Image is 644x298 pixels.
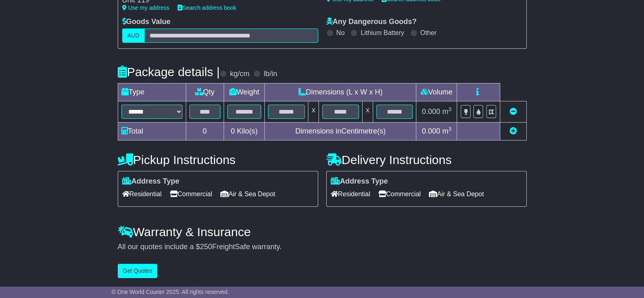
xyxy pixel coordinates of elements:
[308,101,319,122] td: x
[360,29,404,37] label: Lithium Battery
[265,83,416,101] td: Dimensions (L x W x H)
[362,101,373,122] td: x
[422,127,440,135] span: 0.000
[122,28,145,43] label: AUD
[186,83,224,101] td: Qty
[429,188,484,200] span: Air & Sea Depot
[122,18,171,26] label: Goods Value
[442,107,452,116] span: m
[170,188,212,200] span: Commercial
[326,18,417,26] label: Any Dangerous Goods?
[264,70,277,79] label: lb/in
[118,65,220,79] h4: Package details |
[331,188,370,200] span: Residential
[378,188,421,200] span: Commercial
[122,177,180,186] label: Address Type
[118,122,186,140] td: Total
[231,127,235,135] span: 0
[510,107,517,116] a: Remove this item
[448,106,452,112] sup: 3
[331,177,388,186] label: Address Type
[230,70,249,79] label: kg/cm
[122,188,162,200] span: Residential
[224,83,265,101] td: Weight
[118,264,158,278] button: Get Quotes
[112,289,229,295] span: © One World Courier 2025. All rights reserved.
[118,153,318,167] h4: Pickup Instructions
[422,107,440,116] span: 0.000
[224,122,265,140] td: Kilo(s)
[200,243,212,251] span: 250
[220,188,275,200] span: Air & Sea Depot
[448,126,452,132] sup: 3
[118,243,527,252] div: All our quotes include a $ FreightSafe warranty.
[118,83,186,101] td: Type
[442,127,452,135] span: m
[186,122,224,140] td: 0
[265,122,416,140] td: Dimensions in Centimetre(s)
[178,4,236,11] a: Search address book
[510,127,517,135] a: Add new item
[416,83,457,101] td: Volume
[336,29,345,37] label: No
[122,4,169,11] a: Use my address
[326,153,527,167] h4: Delivery Instructions
[420,29,437,37] label: Other
[118,225,527,239] h4: Warranty & Insurance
